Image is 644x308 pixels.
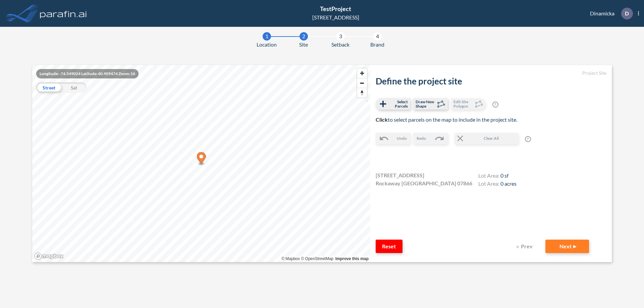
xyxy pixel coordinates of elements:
a: OpenStreetMap [301,256,333,261]
div: Dinamicka [580,8,639,19]
div: Street [36,82,61,93]
h5: Project Site [376,70,606,76]
span: Edit Site Polygon [453,100,473,108]
span: ? [492,102,498,108]
div: 3 [336,32,345,41]
button: Prev [512,240,539,253]
div: 1 [263,32,271,41]
div: 2 [300,32,308,41]
span: Clear All [465,135,518,141]
button: Reset bearing to north [357,88,367,98]
button: Redo [413,133,448,144]
div: 4 [373,32,382,41]
img: logo [39,7,88,20]
p: D [625,10,629,16]
div: [STREET_ADDRESS] [312,13,359,21]
span: Site [299,41,308,49]
button: Zoom in [357,68,367,78]
div: Map marker [197,152,206,166]
h4: Lot Area: [478,172,517,180]
button: Next [545,240,589,253]
h4: Lot Area: [478,180,517,188]
button: Reset [376,240,402,253]
span: [STREET_ADDRESS] [376,171,424,179]
span: 0 sf [500,172,508,179]
span: Location [257,41,277,49]
button: Undo [376,133,410,144]
h2: Define the project site [376,76,606,86]
span: Redo [417,135,426,141]
button: Clear All [454,133,518,144]
span: Undo [397,135,407,141]
span: to select parcels on the map to include in the project site. [376,116,517,123]
span: Setback [331,41,350,49]
div: Longitude: -74.549024 Latitude: 40.909474 Zoom: 16 [36,69,139,78]
span: Rockaway [GEOGRAPHIC_DATA] 07866 [376,179,472,187]
span: Select Parcels [388,100,408,108]
canvas: Map [32,65,370,262]
button: Zoom out [357,78,367,88]
b: Click [376,116,388,123]
a: Mapbox homepage [34,252,64,260]
span: TestProject [320,5,351,12]
a: Mapbox [281,256,300,261]
span: ? [525,136,531,142]
a: Improve this map [335,256,369,261]
span: 0 acres [500,180,517,187]
span: Draw New Shape [416,100,435,108]
div: Sat [61,82,87,93]
span: Brand [370,41,384,49]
